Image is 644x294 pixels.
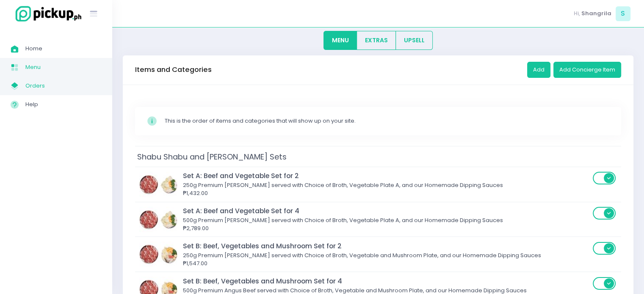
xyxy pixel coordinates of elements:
[574,9,580,18] span: Hi,
[25,62,102,73] span: Menu
[139,172,177,197] img: Set A: Beef and Vegetable Set for 2
[183,181,590,190] div: 250g Premium [PERSON_NAME] served with Choice of Broth, Vegetable Plate A, and our Homemade Dippi...
[183,224,590,233] div: ₱2,789.00
[581,9,611,18] span: Shangrila
[139,207,177,232] img: Set A: Beef and Vegetable Set for 4
[183,259,590,268] div: ₱1,547.00
[135,66,212,74] h3: Items and Categories
[183,216,590,225] div: 500g Premium [PERSON_NAME] served with Choice of Broth, Vegetable Plate A, and our Homemade Dippi...
[25,80,102,91] span: Orders
[135,237,621,272] td: Set B: Beef, Vegetables and Mushroom Set for 2Set B: Beef, Vegetables and Mushroom Set for 2250g ...
[183,171,590,181] div: Set A: Beef and Vegetable Set for 2
[527,62,550,78] button: Add
[553,62,621,78] button: Add Concierge Item
[183,251,590,260] div: 250g Premium [PERSON_NAME] served with Choice of Broth, Vegetable and Mushroom Plate, and our Hom...
[135,149,289,164] span: Shabu Shabu and [PERSON_NAME] Sets
[616,6,630,21] span: S
[25,43,102,54] span: Home
[183,206,590,216] div: Set A: Beef and Vegetable Set for 4
[25,99,102,110] span: Help
[357,31,396,50] button: EXTRAS
[183,276,590,286] div: Set B: Beef, Vegetables and Mushroom Set for 4
[183,189,590,198] div: ₱1,432.00
[165,117,610,125] div: This is the order of items and categories that will show up on your site.
[139,242,177,267] img: Set B: Beef, Vegetables and Mushroom Set for 2
[323,31,357,50] button: MENU
[11,5,83,23] img: logo
[135,202,621,237] td: Set A: Beef and Vegetable Set for 4Set A: Beef and Vegetable Set for 4500g Premium [PERSON_NAME] ...
[323,31,433,50] div: Large button group
[183,241,590,251] div: Set B: Beef, Vegetables and Mushroom Set for 2
[135,167,621,202] td: Set A: Beef and Vegetable Set for 2Set A: Beef and Vegetable Set for 2250g Premium [PERSON_NAME] ...
[395,31,433,50] button: UPSELL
